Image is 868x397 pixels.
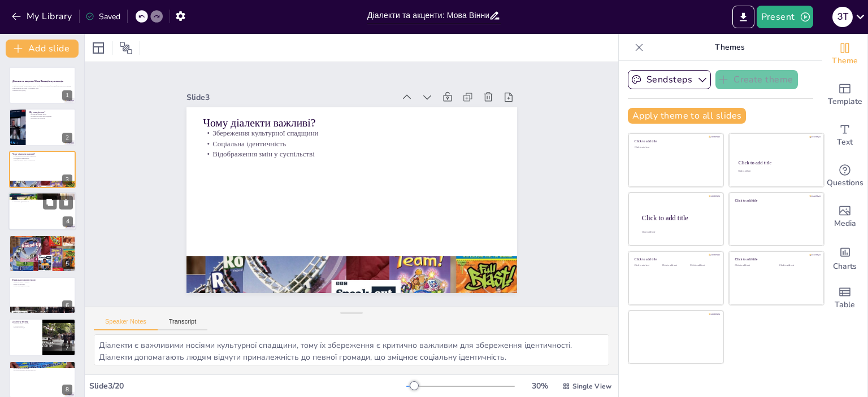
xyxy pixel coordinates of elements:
p: Відображення змін у суспільстві [12,159,72,162]
p: Нові форми спілкування [12,241,72,243]
div: 7 [62,343,72,353]
div: Change the overall theme [822,34,867,75]
button: Add slide [6,40,79,58]
p: Вплив мультимедіа [12,236,72,239]
p: Платформи для обміну [12,365,72,367]
p: Нові форми вираження [12,367,72,369]
p: Діалекти та культурна спадщина [29,115,72,117]
div: 3 [62,174,72,185]
span: Template [828,95,862,108]
div: https://cdn.sendsteps.com/images/logo/sendsteps_logo_white.pnghttps://cdn.sendsteps.com/images/lo... [9,277,76,314]
div: https://cdn.sendsteps.com/images/logo/sendsteps_logo_white.pnghttps://cdn.sendsteps.com/images/lo... [8,192,76,230]
div: Click to add text [735,264,771,267]
div: 2 [62,133,72,143]
div: Slide 3 [179,95,310,270]
button: Delete Slide [59,196,73,210]
div: Slide 3 / 20 [89,381,406,391]
p: Залучення молоді [12,243,72,245]
div: Click to add title [735,258,816,261]
p: Відображення змін у суспільстві [235,43,418,290]
p: Чому діалекти важливі? [12,152,72,156]
button: Speaker Notes [94,318,158,330]
div: Click to add title [739,160,814,165]
div: Click to add text [738,171,813,173]
p: Збереження культурної спадщини [219,31,402,278]
p: Збереження культурної спадщини [12,155,72,157]
button: Sendsteps [628,70,711,89]
div: Add a table [822,278,867,319]
p: Значущість для громади [12,285,72,287]
p: Діалект як варіант мови [29,113,72,115]
div: 5 [62,259,72,269]
span: Table [835,299,855,311]
span: Questions [827,177,863,189]
div: https://cdn.sendsteps.com/images/logo/sendsteps_logo_white.pnghttps://cdn.sendsteps.com/images/lo... [9,151,76,188]
div: 6 [62,300,72,311]
button: Transcript [158,318,208,330]
div: 7 [9,319,76,356]
div: Click to add title [635,258,715,261]
button: Export to PowerPoint [732,6,754,28]
span: Text [837,136,853,149]
p: Приклади використання [12,278,72,282]
div: Click to add text [779,264,815,267]
span: Charts [833,260,857,273]
p: Популяризація діалектів [12,239,72,241]
div: Click to add body [642,231,713,233]
input: Insert title [367,7,489,24]
div: Click to add text [635,264,660,267]
p: Чому діалекти важливі? [208,23,395,273]
div: Saved [85,11,120,22]
p: Унікальність діалектів [29,117,72,119]
div: Click to add text [635,146,715,149]
p: Використання в піснях [12,323,39,325]
p: Відображення історії [12,199,73,201]
p: У цій презентації ми дослідимо мовні особливості Вінниці, їхнє відображення в мультимедіа та важл... [12,85,72,89]
button: Duplicate Slide [43,196,57,210]
p: Вплив на молодь [12,327,39,329]
div: Add text boxes [822,115,867,156]
p: Мова Вінниці [12,194,73,197]
div: З Т [832,7,853,27]
p: Використання в театрах [12,281,72,283]
button: My Library [8,7,77,25]
div: Click to add text [690,264,715,267]
button: Present [757,6,813,28]
p: Унікальні особливості [12,197,73,199]
button: Apply theme to all slides [628,108,746,124]
div: https://cdn.sendsteps.com/images/logo/sendsteps_logo_white.pnghttps://cdn.sendsteps.com/images/lo... [9,108,76,146]
div: Add images, graphics, shapes or video [822,197,867,237]
div: Add ready made slides [822,75,867,115]
p: Культурна ідентичність [12,201,73,203]
span: Theme [832,55,858,67]
span: Position [119,41,133,55]
p: Радіо та інтернет [12,283,72,285]
p: Соціальні мережі та діалект [12,362,72,365]
div: Click to add text [662,264,688,267]
div: Click to add title [735,198,816,202]
div: Click to add title [635,139,715,143]
span: Media [834,217,856,230]
span: Single View [572,382,611,391]
p: Популяризація за межами регіону [12,369,72,371]
strong: Діалекти та акценти: Мова Вінниці в мультимедіа [12,80,63,82]
div: https://cdn.sendsteps.com/images/logo/sendsteps_logo_white.pnghttps://cdn.sendsteps.com/images/lo... [9,235,76,272]
div: 8 [62,385,72,395]
button: З Т [832,6,853,28]
textarea: Діалекти є важливими носіями культурної спадщини, тому їх збереження є критично важливим для збер... [94,334,609,365]
div: 1 [62,90,72,101]
p: Діалект у музиці [12,320,39,324]
p: Соціальна ідентичність [227,37,410,284]
p: Що таке діалект? [29,110,72,114]
div: Get real-time input from your audience [822,156,867,197]
p: Generated with [URL] [12,89,72,91]
div: 30 % [526,381,553,391]
p: Themes [648,34,811,61]
div: Click to add title [642,213,714,221]
p: Соціальна ідентичність [12,157,72,159]
div: Add charts and graphs [822,237,867,278]
p: Автентичність [12,325,39,327]
div: 4 [63,217,73,227]
div: Layout [89,39,107,57]
div: https://cdn.sendsteps.com/images/logo/sendsteps_logo_white.pnghttps://cdn.sendsteps.com/images/lo... [9,67,76,104]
